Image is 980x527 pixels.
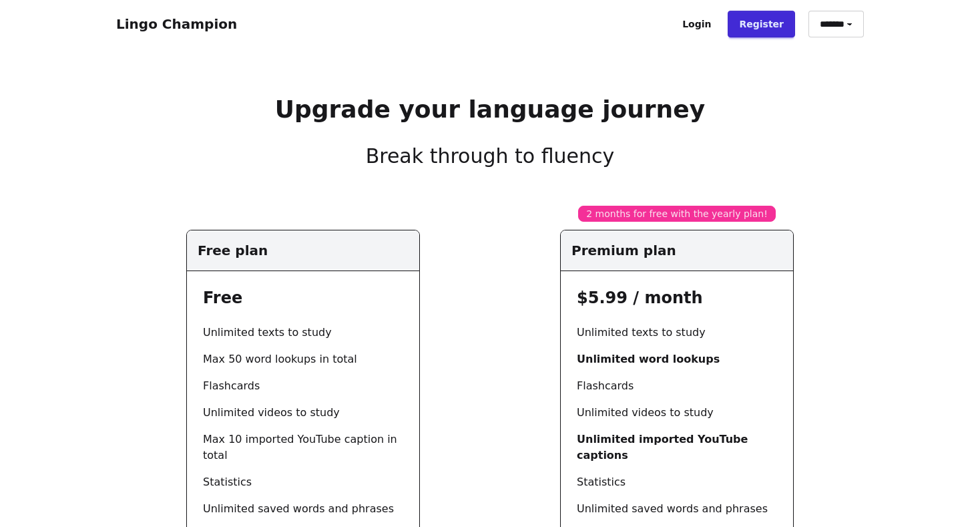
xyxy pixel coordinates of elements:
li: Unlimited word lookups [577,351,777,367]
li: Statistics [577,474,777,490]
a: Register [728,11,795,37]
li: Unlimited texts to study [577,325,777,341]
h3: Free [203,287,403,309]
a: Lingo Champion [116,16,237,32]
li: Max 50 word lookups in total [203,351,403,367]
h5: Free plan [198,241,409,260]
li: Max 10 imported YouTube caption in total [203,431,403,464]
a: Login [671,11,722,37]
li: Statistics [203,474,403,490]
h3: $5.99 / month [577,287,777,309]
div: 2 months for free with the yearly plan! [578,206,776,222]
h1: Upgrade your language journey [127,96,853,123]
li: Unlimited saved words and phrases [577,501,777,517]
li: Unlimited videos to study [203,405,403,421]
h5: Premium plan [571,241,782,260]
p: Break through to fluency [127,144,853,168]
li: Unlimited texts to study [203,325,403,341]
li: Flashcards [203,378,403,394]
li: Unlimited videos to study [577,405,777,421]
li: Unlimited saved words and phrases [203,501,403,517]
li: Flashcards [577,378,777,394]
li: Unlimited imported YouTube captions [577,431,777,464]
